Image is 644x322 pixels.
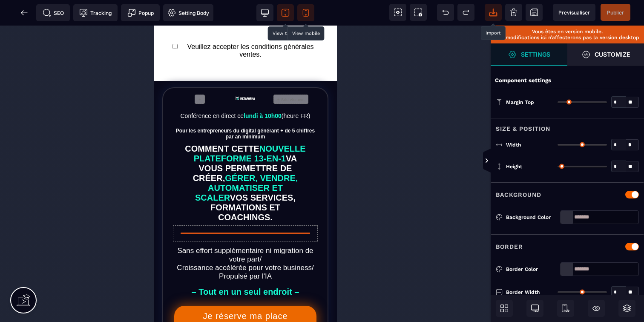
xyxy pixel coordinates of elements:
[491,118,644,134] div: Size & Position
[79,9,112,17] span: Tracking
[506,99,534,106] span: Margin Top
[496,241,523,252] p: Border
[495,34,640,40] p: Les modifications ici n’affecterons pas la version desktop
[496,300,513,317] span: Open Blocks
[595,51,630,57] strong: Customize
[496,190,541,200] p: Background
[20,100,164,116] text: Pour les entrepreneurs du digital générant + de 5 chiffres par an minimum
[607,9,624,16] span: Publier
[81,70,102,75] img: abe9e435164421cb06e33ef15842a39e_e5ef653356713f0d7dd3797ab850248d_Capture_d%E2%80%99e%CC%81cran_2...
[491,43,567,66] span: Settings
[389,4,406,21] span: View components
[20,85,164,96] text: Conférence en direct ce (heure FR)
[495,29,640,34] p: Vous êtes en version mobile.
[491,72,644,89] div: Component settings
[43,9,64,17] span: SEO
[506,213,557,221] div: Background Color
[506,265,557,273] div: Border Color
[567,43,644,66] span: Open Style Manager
[41,148,146,177] span: GÉRER, VENDRE, AUTOMATISER ET SCALER
[506,163,522,170] span: Height
[20,280,163,317] button: Je réserve ma place gratuitementNombre de participants limité
[506,289,540,296] span: Border Width
[618,300,635,317] span: Open Layers
[558,9,590,16] span: Previsualiser
[40,118,155,138] span: NOUVELLE PLATEFORME 13-EN-1
[588,300,605,317] span: Hide/Show Block
[526,300,543,317] span: Desktop Only
[20,217,164,259] h2: Sans effort supplémentaire ni migration de votre part/ Croissance accélérée pour votre business/ ...
[127,9,154,17] span: Popup
[521,51,550,57] strong: Settings
[410,4,427,21] span: Screenshot
[90,87,128,94] b: lundi à 10h00
[20,259,164,273] text: – Tout en un seul endroit –
[557,300,574,317] span: Mobile Only
[167,9,209,17] span: Setting Body
[553,4,595,21] span: Preview
[25,17,166,33] label: Veuillez accepter les conditions générales ventes.
[30,116,152,199] text: COMMENT CETTE VA VOUS PERMETTRE DE CRÉER, VOS SERVICES, FORMATIONS ET COACHINGS.
[506,141,521,148] span: Width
